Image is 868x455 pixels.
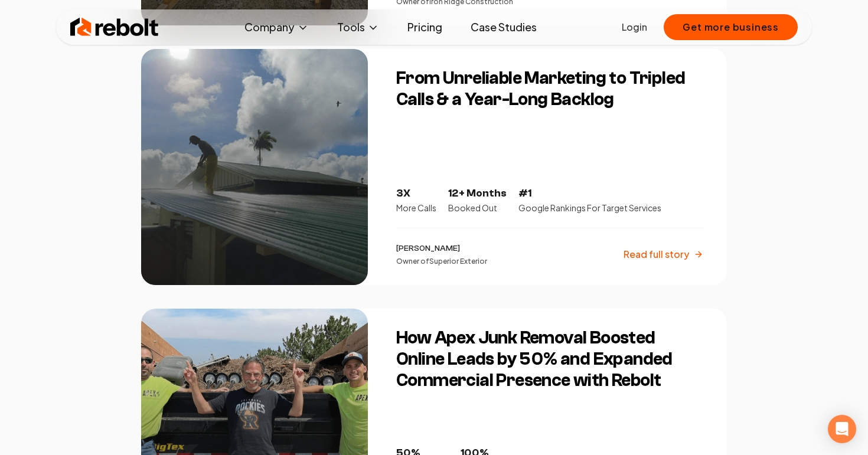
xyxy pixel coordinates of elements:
[235,15,318,39] button: Company
[396,68,703,110] h3: From Unreliable Marketing to Tripled Calls & a Year-Long Backlog
[396,257,487,266] p: Owner of Superior Exterior
[396,202,436,214] p: More Calls
[518,185,661,202] p: #1
[828,415,856,443] div: Open Intercom Messenger
[396,243,487,254] p: [PERSON_NAME]
[664,14,798,40] button: Get more business
[398,15,452,39] a: Pricing
[396,328,703,391] h3: How Apex Junk Removal Boosted Online Leads by 50% and Expanded Commercial Presence with Rebolt
[396,185,436,202] p: 3X
[518,202,661,214] p: Google Rankings For Target Services
[70,15,159,39] img: Rebolt Logo
[328,15,389,39] button: Tools
[448,185,507,202] p: 12+ Months
[622,20,647,34] a: Login
[448,202,507,214] p: Booked Out
[141,49,727,285] a: From Unreliable Marketing to Tripled Calls & a Year-Long BacklogFrom Unreliable Marketing to Trip...
[624,247,689,261] p: Read full story
[461,15,546,39] a: Case Studies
